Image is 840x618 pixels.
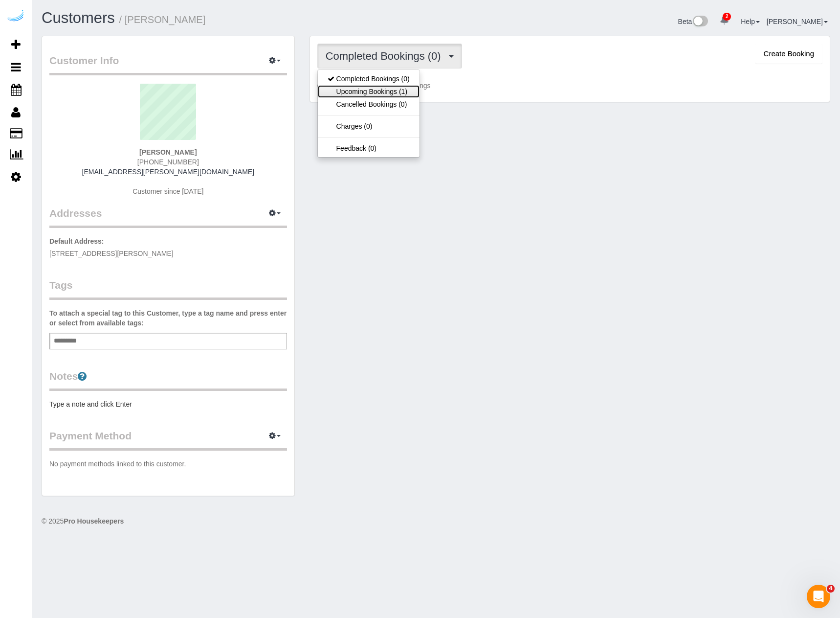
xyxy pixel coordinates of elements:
[827,585,835,593] span: 4
[326,50,446,62] span: Completed Bookings (0)
[49,399,287,409] pre: Type a note and click Enter
[42,9,115,26] a: Customers
[807,585,830,608] iframe: Intercom live chat
[49,308,287,328] label: To attach a special tag to this Customer, type a tag name and press enter or select from availabl...
[318,142,420,155] a: Feedback (0)
[49,369,287,391] legend: Notes
[723,13,731,21] span: 2
[6,10,25,23] img: Automaid Logo
[678,18,708,25] a: Beta
[767,18,828,25] a: [PERSON_NAME]
[741,18,760,25] a: Help
[137,158,199,166] span: [PHONE_NUMBER]
[119,14,206,25] small: / [PERSON_NAME]
[49,250,174,257] span: [STREET_ADDRESS][PERSON_NAME]
[133,187,203,195] span: Customer since [DATE]
[139,148,197,156] strong: [PERSON_NAME]
[317,81,822,91] p: Customer has 0 Completed Bookings
[318,120,420,133] a: Charges (0)
[49,278,287,300] legend: Tags
[317,44,462,69] button: Completed Bookings (0)
[49,53,287,75] legend: Customer Info
[49,236,104,246] label: Default Address:
[42,516,830,526] div: © 2025
[49,429,287,451] legend: Payment Method
[64,517,124,525] strong: Pro Housekeepers
[692,16,708,28] img: New interface
[755,44,822,64] button: Create Booking
[82,168,254,176] a: [EMAIL_ADDRESS][PERSON_NAME][DOMAIN_NAME]
[49,459,287,469] p: No payment methods linked to this customer.
[318,85,420,98] a: Upcoming Bookings (1)
[715,10,734,31] a: 2
[318,98,420,111] a: Cancelled Bookings (0)
[318,72,420,85] a: Completed Bookings (0)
